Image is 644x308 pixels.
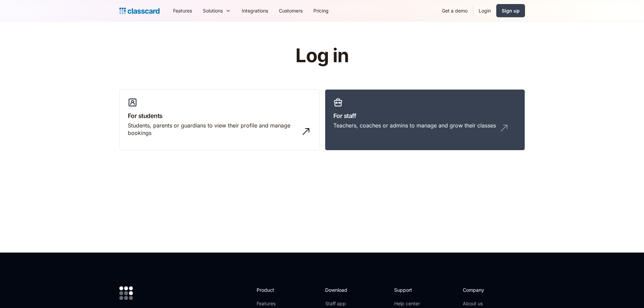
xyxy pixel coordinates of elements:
[215,45,429,66] h1: Log in
[502,7,520,14] div: Sign up
[168,3,197,18] a: Features
[236,3,273,18] a: Integrations
[197,3,236,18] div: Solutions
[119,89,319,151] a: For studentsStudents, parents or guardians to view their profile and manage bookings
[257,300,293,307] a: Features
[436,3,473,18] a: Get a demo
[308,3,334,18] a: Pricing
[333,122,496,129] div: Teachers, coaches or admins to manage and grow their classes
[128,122,297,137] div: Students, parents or guardians to view their profile and manage bookings
[394,286,422,293] h2: Support
[119,6,160,16] a: home
[325,300,353,307] a: Staff app
[473,3,496,18] a: Login
[325,286,353,293] h2: Download
[203,7,223,14] div: Solutions
[128,111,311,120] h3: For students
[394,300,422,307] a: Help center
[273,3,308,18] a: Customers
[333,111,517,120] h3: For staff
[463,286,508,293] h2: Company
[496,4,525,17] a: Sign up
[325,89,525,151] a: For staffTeachers, coaches or admins to manage and grow their classes
[257,286,293,293] h2: Product
[463,300,508,307] a: About us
